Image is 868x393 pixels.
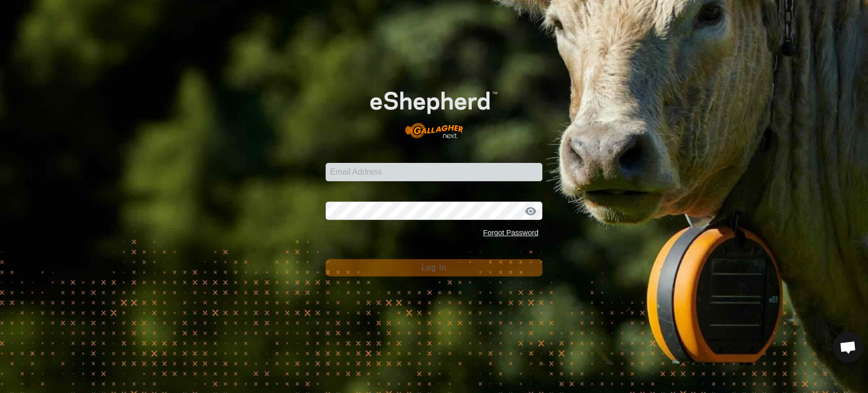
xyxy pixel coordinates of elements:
[326,163,543,181] input: Email Address
[483,229,538,237] a: Forgot Password
[326,259,543,276] button: Log In
[833,332,863,362] div: Open chat
[421,263,446,272] span: Log In
[347,73,520,147] img: E-shepherd Logo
